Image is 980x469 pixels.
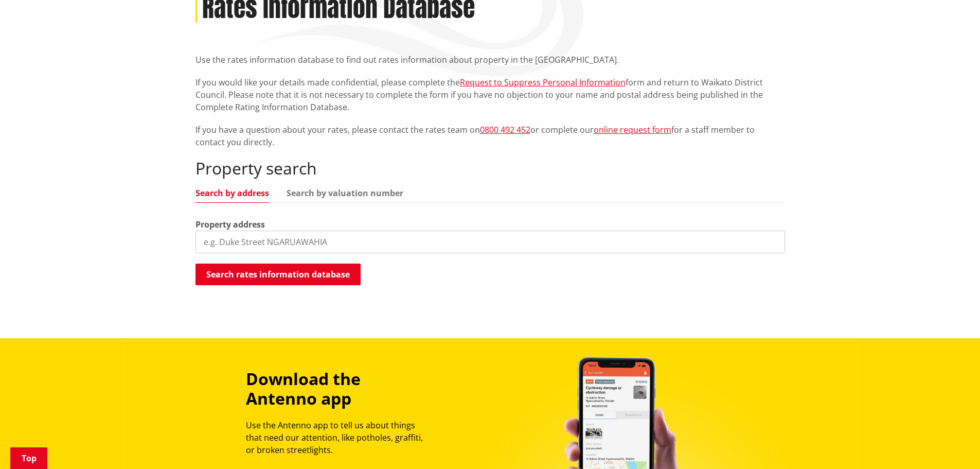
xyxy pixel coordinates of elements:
[195,218,265,231] label: Property address
[246,419,432,456] p: Use the Antenno app to tell us about things that need our attention, like potholes, graffiti, or ...
[195,76,785,113] p: If you would like your details made confidential, please complete the form and return to Waikato ...
[195,159,785,178] h2: Property search
[195,124,785,148] p: If you have a question about your rates, please contact the rates team on or complete our for a s...
[246,369,432,409] h3: Download the Antenno app
[10,447,47,469] a: Top
[594,124,671,135] a: online request form
[195,231,785,253] input: e.g. Duke Street NGARUAWAHIA
[195,264,361,285] button: Search rates information database
[195,189,269,197] a: Search by address
[460,77,626,88] a: Request to Suppress Personal Information
[287,189,403,197] a: Search by valuation number
[933,426,970,463] iframe: Messenger Launcher
[195,54,785,66] p: Use the rates information database to find out rates information about property in the [GEOGRAPHI...
[480,124,530,135] a: 0800 492 452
